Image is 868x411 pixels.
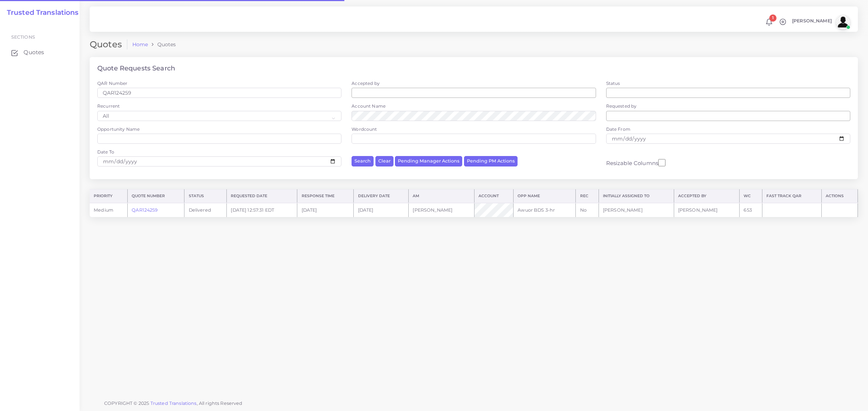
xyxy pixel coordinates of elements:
a: Quotes [5,45,74,60]
a: [PERSON_NAME]avatar [788,15,853,29]
th: Requested Date [227,190,297,203]
label: Date From [606,126,630,132]
span: , All rights Reserved [197,399,243,407]
label: Accepted by [352,80,380,86]
th: WC [740,190,762,203]
th: AM [409,190,475,203]
th: Delivery Date [354,190,409,203]
label: Opportunity Name [97,126,140,132]
td: [DATE] [354,203,409,217]
th: Status [184,190,227,203]
th: Account [474,190,513,203]
h4: Quote Requests Search [97,65,175,73]
label: Date To [97,149,114,155]
a: Trusted Translations [150,401,197,406]
button: Clear [375,156,393,166]
a: QAR124259 [132,207,158,213]
label: Recurrent [97,103,120,109]
td: 653 [740,203,762,217]
button: Pending PM Actions [464,156,518,166]
td: Delivered [184,203,227,217]
span: COPYRIGHT © 2025 [104,399,243,407]
span: 1 [769,14,776,22]
button: Pending Manager Actions [395,156,462,166]
th: Response Time [297,190,354,203]
th: REC [576,190,599,203]
td: [PERSON_NAME] [599,203,674,217]
th: Opp Name [514,190,576,203]
th: Priority [90,190,128,203]
input: Resizable Columns [658,158,665,167]
span: Sections [11,34,35,40]
a: 1 [763,18,775,26]
th: Fast Track QAR [762,190,821,203]
label: Wordcount [352,126,377,132]
span: [PERSON_NAME] [792,19,832,23]
td: No [576,203,599,217]
td: Awuor BDS 3-hr [514,203,576,217]
th: Quote Number [128,190,184,203]
label: Resizable Columns [606,158,665,167]
a: Trusted Translations [2,9,79,17]
li: Quotes [148,41,176,48]
th: Accepted by [674,190,740,203]
th: Initially Assigned to [599,190,674,203]
label: Status [606,80,620,86]
h2: Quotes [90,39,127,50]
label: Account Name [352,103,386,109]
label: QAR Number [97,80,127,86]
img: avatar [836,15,850,29]
span: Quotes [24,48,44,56]
button: Search [352,156,374,166]
label: Requested by [606,103,637,109]
td: [PERSON_NAME] [409,203,475,217]
td: [DATE] [297,203,354,217]
td: [DATE] 12:57:31 EDT [227,203,297,217]
a: Home [132,41,148,48]
th: Actions [821,190,858,203]
td: [PERSON_NAME] [674,203,740,217]
span: medium [94,207,113,213]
